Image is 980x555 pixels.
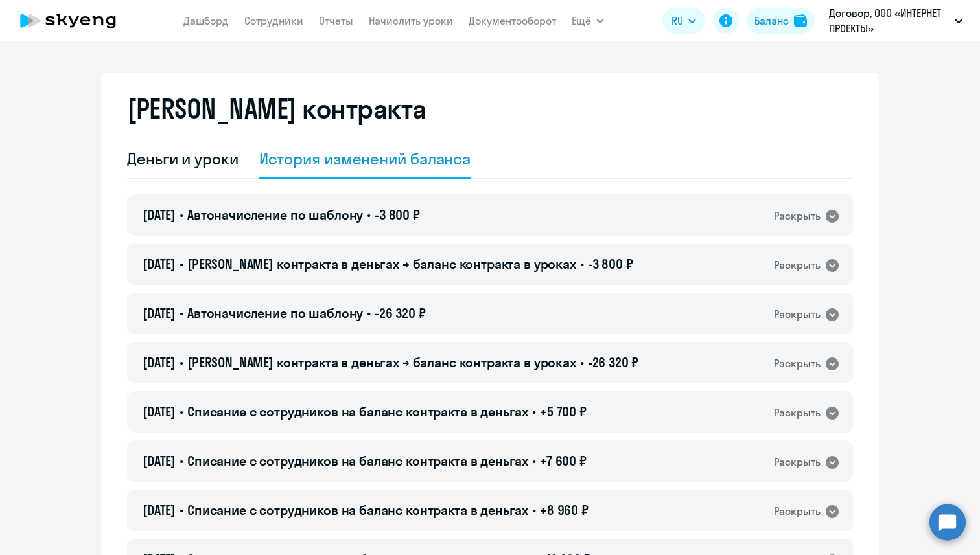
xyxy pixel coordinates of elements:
span: • [180,453,183,469]
span: • [180,502,183,518]
span: -3 800 ₽ [588,256,633,272]
span: -26 320 ₽ [375,305,426,321]
span: Автоначисление по шаблону [187,305,363,321]
span: • [580,256,584,272]
span: [PERSON_NAME] контракта в деньгах → баланс контракта в уроках [187,256,576,272]
span: +8 960 ₽ [540,502,589,518]
div: Деньги и уроки [127,148,239,169]
span: +5 700 ₽ [540,403,587,420]
img: balance [794,14,807,27]
span: -26 320 ₽ [588,354,639,370]
a: Начислить уроки [369,14,453,27]
span: -3 800 ₽ [375,207,420,223]
div: Раскрыть [774,257,821,273]
span: [DATE] [143,305,176,321]
a: Документооборот [469,14,556,27]
span: +7 600 ₽ [540,453,587,469]
span: [DATE] [143,354,176,370]
a: Отчеты [319,14,353,27]
span: • [180,354,183,370]
span: • [180,305,183,321]
span: Автоначисление по шаблону [187,207,363,223]
div: Раскрыть [774,306,821,323]
span: • [532,502,536,518]
button: Балансbalance [747,8,815,34]
span: [DATE] [143,256,176,272]
span: RU [671,13,683,28]
span: • [180,207,183,223]
div: Раскрыть [774,208,821,224]
h2: [PERSON_NAME] контракта [127,93,426,124]
span: • [180,256,183,272]
div: Раскрыть [774,356,821,372]
span: • [580,354,584,370]
span: Списание с сотрудников на баланс контракта в деньгах [187,502,528,518]
p: Договор, ООО «ИНТЕРНЕТ ПРОЕКТЫ» [829,5,950,36]
span: • [532,403,536,420]
span: • [532,453,536,469]
button: RU [662,8,705,34]
span: Ещё [572,13,591,28]
span: • [180,403,183,420]
span: [DATE] [143,403,176,420]
div: Раскрыть [774,454,821,470]
div: Раскрыть [774,503,821,519]
span: Списание с сотрудников на баланс контракта в деньгах [187,403,528,420]
div: Раскрыть [774,405,821,421]
span: • [367,207,371,223]
div: История изменений баланса [259,148,471,169]
button: Ещё [572,8,604,34]
span: [DATE] [143,453,176,469]
div: Баланс [754,13,789,28]
span: • [367,305,371,321]
a: Сотрудники [244,14,303,27]
button: Договор, ООО «ИНТЕРНЕТ ПРОЕКТЫ» [822,5,969,36]
span: [DATE] [143,207,176,223]
span: [PERSON_NAME] контракта в деньгах → баланс контракта в уроках [187,354,576,370]
span: [DATE] [143,502,176,518]
a: Дашборд [183,14,229,27]
span: Списание с сотрудников на баланс контракта в деньгах [187,453,528,469]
